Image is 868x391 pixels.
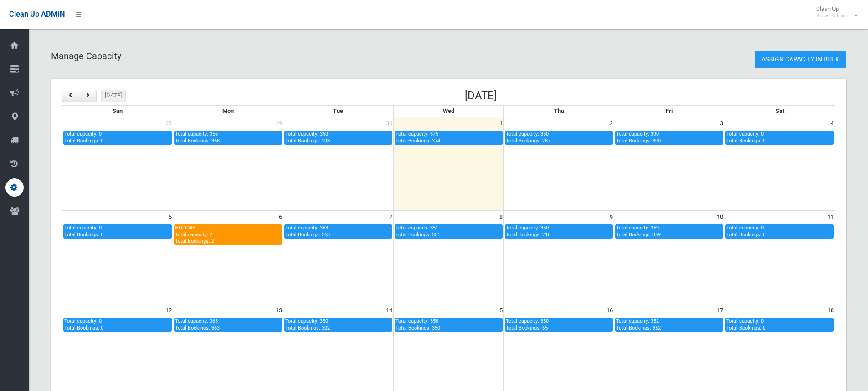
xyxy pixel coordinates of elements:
span: Total capacity: 363 Total Bookings: 363 [175,318,220,330]
span: Total capacity: 0 Total Bookings: 0 [64,131,103,143]
span: 16 [606,304,614,317]
span: Fri [666,107,673,114]
span: 18 [827,304,835,317]
span: 7 [388,211,393,223]
span: Total capacity: 350 Total Bookings: 65 [506,318,549,330]
span: Clean Up ADMIN [9,10,65,19]
span: Clean Up [812,5,857,19]
span: HOLIDAY Total capacity: 2 Total Bookings: 2 [175,225,214,244]
span: Total capacity: 0 Total Bookings: 0 [726,225,765,237]
span: 28 [164,117,173,130]
span: 14 [385,304,393,317]
span: Total capacity: 350 Total Bookings: 350 [395,318,440,330]
span: Sat [776,107,784,114]
span: Total capacity: 390 Total Bookings: 390 [616,131,661,143]
span: Total capacity: 359 Total Bookings: 359 [616,225,661,237]
span: Wed [443,107,454,114]
span: Sun [113,107,123,114]
span: 13 [275,304,283,317]
span: 4 [830,117,835,130]
span: 29 [275,117,283,130]
span: 8 [498,211,503,223]
span: Thu [554,107,564,114]
span: Total capacity: 375 Total Bookings: 374 [395,131,440,143]
span: 12 [164,304,173,317]
span: 9 [609,211,614,223]
span: Tue [333,107,343,114]
span: Total capacity: 351 Total Bookings: 351 [395,225,440,237]
span: 30 [385,117,393,130]
span: Total capacity: 0 Total Bookings: 0 [726,131,765,143]
span: Mon [222,107,234,114]
small: Super Admin [816,12,847,19]
span: Total capacity: 0 Total Bookings: 0 [64,318,103,330]
span: 11 [827,211,835,223]
span: 17 [716,304,724,317]
span: Total capacity: 0 Total Bookings: 0 [64,225,103,237]
span: Manage Capacity [51,51,121,61]
span: Total capacity: 352 Total Bookings: 352 [616,318,661,330]
span: Total capacity: 350 Total Bookings: 216 [506,225,550,237]
span: 3 [719,117,724,130]
a: Assign Capacity in Bulk [755,51,846,68]
span: 2 [609,117,614,130]
h2: [DATE] [465,90,497,102]
span: Total capacity: 350 Total Bookings: 298 [285,131,330,143]
span: Total capacity: 363 Total Bookings: 363 [285,225,330,237]
button: [DATE] [101,90,126,102]
span: 15 [495,304,503,317]
span: 6 [278,211,283,223]
span: Total capacity: 0 Total Bookings: 0 [726,318,765,330]
span: 5 [168,211,173,223]
span: Total capacity: 350 Total Bookings: 302 [285,318,330,330]
span: Total capacity: 350 Total Bookings: 287 [506,131,550,143]
span: 1 [498,117,503,130]
span: Total capacity: 356 Total Bookings: 368 [175,131,220,143]
span: 10 [716,211,724,223]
